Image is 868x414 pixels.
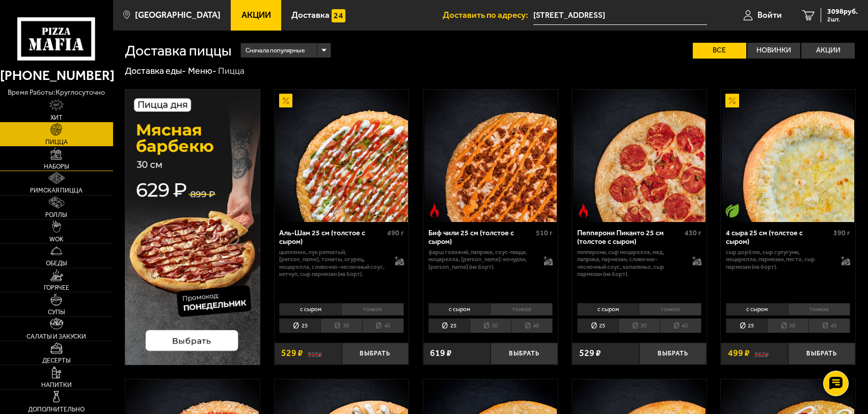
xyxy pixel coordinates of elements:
img: Острое блюдо [428,204,442,217]
img: Острое блюдо [577,204,590,217]
li: 40 [808,318,850,333]
button: Выбрать [491,343,558,365]
button: Выбрать [639,343,707,365]
span: Горячее [44,285,69,291]
span: Хит [50,115,63,121]
span: Салаты и закуски [26,334,86,340]
p: сыр дорблю, сыр сулугуни, моцарелла, пармезан, песто, сыр пармезан (на борт). [726,249,832,270]
li: 30 [320,318,362,333]
div: Пицца [218,65,245,77]
div: Биф чили 25 см (толстое с сыром) [428,229,533,246]
div: 4 сыра 25 см (толстое с сыром) [726,229,831,246]
a: Острое блюдоБиф чили 25 см (толстое с сыром) [423,90,558,222]
img: 4 сыра 25 см (толстое с сыром) [722,90,854,222]
span: Акции [241,11,271,19]
li: с сыром [279,303,341,316]
img: Акционный [279,94,293,107]
li: с сыром [577,303,639,316]
label: Все [693,43,746,58]
span: [GEOGRAPHIC_DATA] [135,11,221,19]
img: Акционный [725,94,739,107]
img: Биф чили 25 см (толстое с сыром) [424,90,557,222]
span: 499 ₽ [728,349,750,358]
li: 30 [470,318,511,333]
li: 25 [279,318,320,333]
button: Выбрать [342,343,409,365]
s: 595 ₽ [308,349,322,358]
li: тонкое [788,303,851,316]
input: Ваш адрес доставки [533,6,707,25]
li: 40 [511,318,553,333]
span: Роллы [45,212,67,218]
span: 510 г [536,229,553,237]
span: 430 г [685,229,701,237]
li: 40 [660,318,701,333]
li: с сыром [726,303,788,316]
span: Десерты [42,357,71,364]
img: Пепперони Пиканто 25 см (толстое с сыром) [573,90,706,222]
li: тонкое [639,303,701,316]
a: Острое блюдоПепперони Пиканто 25 см (толстое с сыром) [572,90,707,222]
span: 390 г [833,229,850,237]
s: 562 ₽ [754,349,769,358]
a: Доставка еды- [125,65,186,76]
div: Аль-Шам 25 см (толстое с сыром) [279,229,384,246]
span: 529 ₽ [281,349,303,358]
span: WOK [49,236,63,242]
img: 15daf4d41897b9f0e9f617042186c801.svg [332,9,345,23]
span: Пицца [45,139,68,145]
span: Наборы [44,163,69,170]
span: Доставка [291,11,330,19]
span: Войти [757,11,782,19]
img: Вегетарианское блюдо [725,204,739,217]
span: 619 ₽ [430,349,452,358]
label: Новинки [747,43,801,58]
li: с сыром [428,303,491,316]
a: АкционныйАль-Шам 25 см (толстое с сыром) [275,90,409,222]
li: 30 [767,318,808,333]
img: Аль-Шам 25 см (толстое с сыром) [275,90,408,222]
li: 25 [577,318,618,333]
label: Акции [801,43,855,58]
p: фарш говяжий, паприка, соус-пицца, моцарелла, [PERSON_NAME]-кочудян, [PERSON_NAME] (на борт). [428,249,534,270]
p: пепперони, сыр Моцарелла, мед, паприка, пармезан, сливочно-чесночный соус, халапеньо, сыр пармеза... [577,249,683,278]
span: Обеды [46,260,67,266]
h1: Доставка пиццы [125,43,231,58]
p: цыпленок, лук репчатый, [PERSON_NAME], томаты, огурец, моцарелла, сливочно-чесночный соус, кетчуп... [279,249,385,278]
span: Римская пицца [30,187,83,194]
span: Дополнительно [28,406,85,412]
span: Доставить по адресу: [443,11,533,19]
div: Пепперони Пиканто 25 см (толстое с сыром) [577,229,682,246]
span: 2 шт. [827,16,858,22]
span: 529 ₽ [579,349,601,358]
span: Напитки [41,382,72,388]
li: тонкое [490,303,553,316]
li: тонкое [341,303,404,316]
li: 25 [428,318,470,333]
span: Супы [48,309,65,315]
span: 3098 руб. [827,8,858,15]
a: Меню- [188,65,216,76]
span: 490 г [387,229,404,237]
span: Сначала популярные [246,42,305,59]
button: Выбрать [788,343,855,365]
a: АкционныйВегетарианское блюдо4 сыра 25 см (толстое с сыром) [721,90,855,222]
li: 40 [362,318,404,333]
li: 30 [618,318,660,333]
li: 25 [726,318,767,333]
